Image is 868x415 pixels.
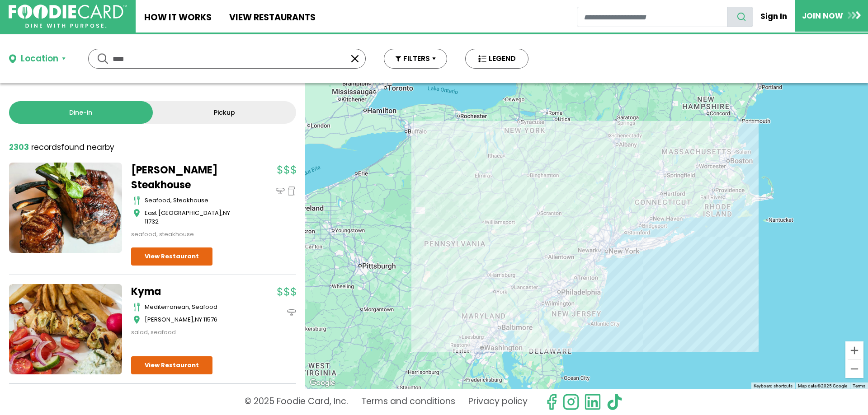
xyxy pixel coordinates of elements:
span: 11576 [203,315,217,324]
button: Location [9,52,66,65]
span: records [31,142,61,153]
span: East [GEOGRAPHIC_DATA] [145,209,222,217]
svg: check us out on facebook [543,393,560,410]
img: map_icon.svg [133,209,140,218]
button: Keyboard shortcuts [754,383,793,389]
a: Pickup [153,101,297,124]
img: pickup_icon.svg [287,187,296,196]
img: FoodieCard; Eat, Drink, Save, Donate [9,5,127,28]
span: 11732 [145,217,159,226]
span: NY [195,315,202,324]
div: found nearby [9,142,114,154]
a: Sign In [753,6,795,26]
span: [PERSON_NAME] [145,315,193,324]
a: View Restaurant [131,247,212,266]
img: Google [307,377,337,389]
img: map_icon.svg [133,315,140,324]
a: Terms [853,383,865,388]
img: cutlery_icon.svg [133,303,140,312]
img: dinein_icon.svg [276,187,285,196]
img: cutlery_icon.svg [133,196,140,205]
div: mediterranean, seafood [145,303,244,312]
button: FILTERS [384,49,447,69]
a: Dine-in [9,101,153,124]
img: tiktok.svg [606,393,623,410]
div: seafood, steakhouse [145,196,244,205]
input: restaurant search [577,7,727,27]
img: linkedin.svg [584,393,601,410]
button: search [727,7,753,27]
p: © 2025 Foodie Card, Inc. [245,393,348,410]
div: , [145,315,244,324]
a: View Restaurant [131,356,212,374]
a: [PERSON_NAME] Steakhouse [131,163,244,192]
div: , [145,209,244,226]
button: Zoom out [845,360,863,378]
button: LEGEND [465,49,528,69]
a: Kyma [131,284,244,299]
div: seafood, steakhouse [131,230,244,239]
img: dinein_icon.svg [287,308,296,317]
button: Zoom in [845,341,863,359]
div: salad, seafood [131,328,244,337]
a: Open this area in Google Maps (opens a new window) [307,377,337,389]
a: Terms and conditions [361,393,455,410]
span: NY [223,209,230,217]
a: Privacy policy [468,393,528,410]
div: Location [21,52,58,65]
span: Map data ©2025 Google [798,383,847,388]
strong: 2303 [9,142,29,153]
